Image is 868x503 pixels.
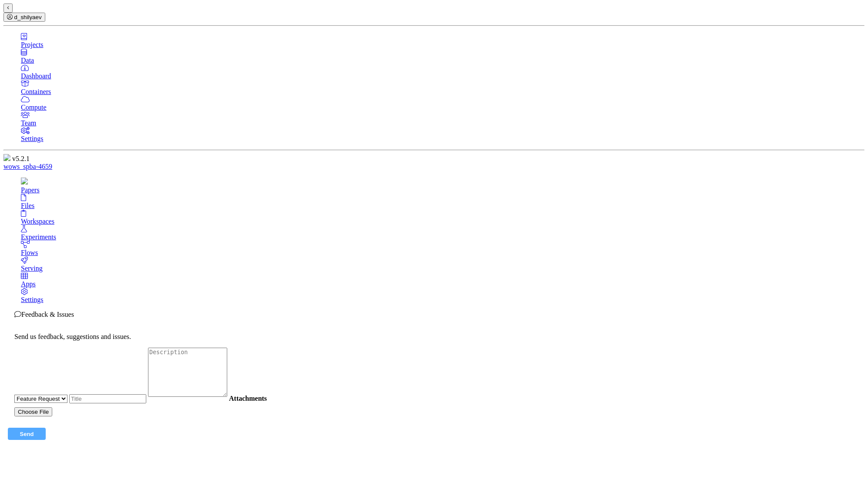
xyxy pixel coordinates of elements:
[21,288,865,304] a: Settings
[21,72,865,80] div: Dashboard
[21,96,865,111] a: Compute
[21,194,865,210] a: Files
[21,127,865,143] a: Settings
[69,394,146,403] input: Title
[3,154,10,161] img: tiber-logo-76e8fa072ba225ebf298c23a54adabbc.png
[14,333,854,341] p: Send us feedback, suggestions and issues.
[21,210,865,225] a: Workspaces
[21,218,865,225] div: Workspaces
[21,104,865,111] div: Compute
[21,178,865,194] a: Papers
[21,280,865,288] div: Apps
[21,225,865,241] a: Experiments
[21,49,865,64] a: Data
[12,155,30,162] span: v5.2.1
[21,178,28,184] img: table-tree-3a4a20261bf26d49f2eebd1a2176dd82.svg
[21,119,865,127] div: Team
[21,135,865,143] div: Settings
[3,311,865,319] div: Feedback & Issues
[3,13,45,22] button: d_shilyaev
[21,296,865,304] div: Settings
[21,33,865,49] a: Projects
[21,57,865,64] div: Data
[21,257,865,272] a: Serving
[229,395,267,402] strong: Attachments
[3,163,52,170] a: wows_spba-4659
[21,80,865,96] a: Containers
[21,265,865,272] div: Serving
[21,88,865,96] div: Containers
[21,233,865,241] div: Experiments
[14,14,42,20] span: d_shilyaev
[8,428,46,440] input: Send
[21,41,865,49] div: Projects
[21,249,865,257] div: Flows
[21,202,865,210] div: Files
[21,241,865,257] a: Flows
[21,64,865,80] a: Dashboard
[21,111,865,127] a: Team
[21,272,865,288] a: Apps
[21,186,865,194] div: Papers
